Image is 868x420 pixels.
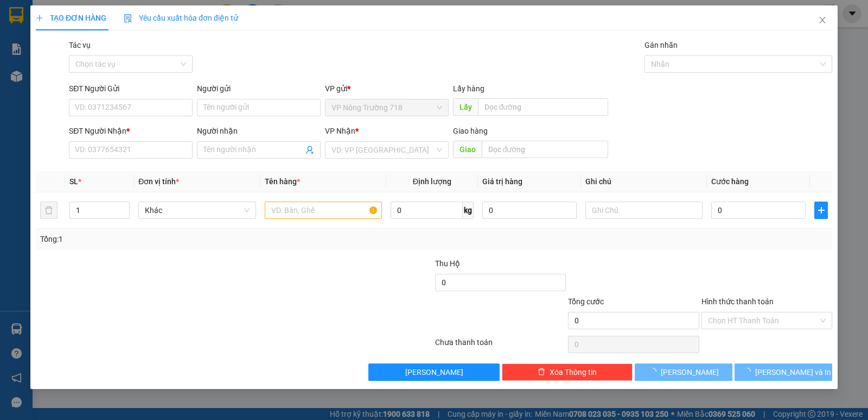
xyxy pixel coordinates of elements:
[413,177,451,186] span: Định lượng
[743,368,755,375] span: loading
[69,177,78,186] span: SL
[69,125,193,137] div: SĐT Người Nhận
[331,99,442,116] span: VP Nông Trường 718
[814,202,828,219] button: plus
[453,98,478,116] span: Lấy
[40,233,336,245] div: Tổng: 1
[482,202,577,219] input: 0
[325,83,449,95] div: VP gửi
[502,363,633,381] button: deleteXóa Thông tin
[124,14,238,22] span: Yêu cầu xuất hóa đơn điện tử
[755,366,831,378] span: [PERSON_NAME] và In
[435,259,460,268] span: Thu Hộ
[69,41,91,49] label: Tác vụ
[145,202,249,218] span: Khác
[405,366,463,378] span: [PERSON_NAME]
[325,127,355,135] span: VP Nhận
[568,297,604,306] span: Tổng cước
[818,16,827,24] span: close
[453,127,488,135] span: Giao hàng
[463,202,474,219] span: kg
[36,14,106,22] span: TẠO ĐƠN HÀNG
[69,83,193,95] div: SĐT Người Gửi
[265,202,382,219] input: VD: Bàn, Ghế
[538,368,545,377] span: delete
[581,171,707,192] th: Ghi chú
[585,202,703,219] input: Ghi Chú
[40,202,58,219] button: delete
[453,84,484,93] span: Lấy hàng
[36,14,43,22] span: plus
[478,98,609,116] input: Dọc đường
[550,366,597,378] span: Xóa Thông tin
[138,177,179,186] span: Đơn vị tính
[644,41,678,49] label: Gán nhãn
[661,366,719,378] span: [PERSON_NAME]
[124,14,132,23] img: icon
[265,177,300,186] span: Tên hàng
[815,206,827,215] span: plus
[197,125,321,137] div: Người nhận
[482,141,609,158] input: Dọc đường
[701,297,774,306] label: Hình thức thanh toán
[197,83,321,95] div: Người gửi
[711,177,749,186] span: Cước hàng
[434,336,567,355] div: Chưa thanh toán
[305,146,314,154] span: user-add
[649,368,661,375] span: loading
[635,363,732,381] button: [PERSON_NAME]
[735,363,832,381] button: [PERSON_NAME] và In
[453,141,482,158] span: Giao
[482,177,522,186] span: Giá trị hàng
[807,5,838,36] button: Close
[368,363,499,381] button: [PERSON_NAME]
